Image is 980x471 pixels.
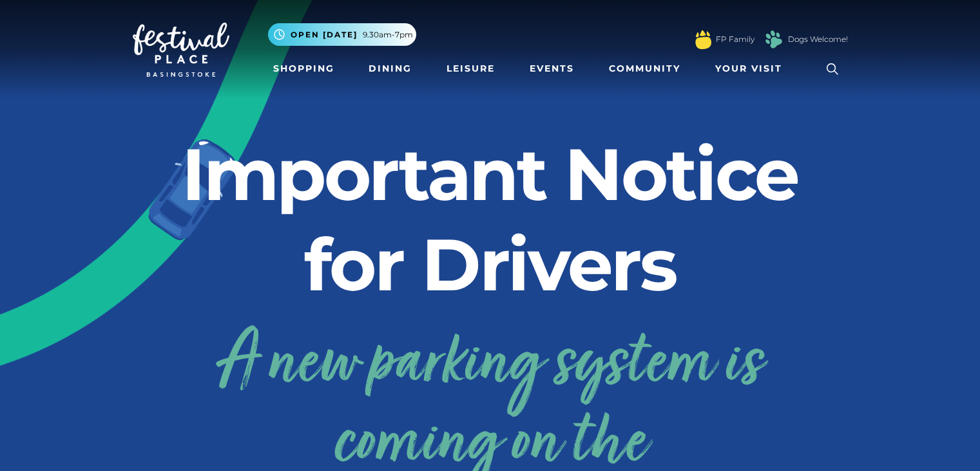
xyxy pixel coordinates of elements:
h2: Important Notice for Drivers [133,129,848,310]
a: Your Visit [710,57,794,81]
a: Dogs Welcome! [788,34,848,45]
a: FP Family [716,34,754,45]
span: Your Visit [715,62,782,75]
span: Open [DATE] [291,29,358,41]
a: Community [604,57,686,81]
a: Dining [363,57,417,81]
a: Events [524,57,579,81]
a: Shopping [268,57,340,81]
span: 9.30am-7pm [363,29,413,41]
img: Festival Place Logo [133,23,229,77]
a: Leisure [441,57,500,81]
button: Open [DATE] 9.30am-7pm [268,23,416,46]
